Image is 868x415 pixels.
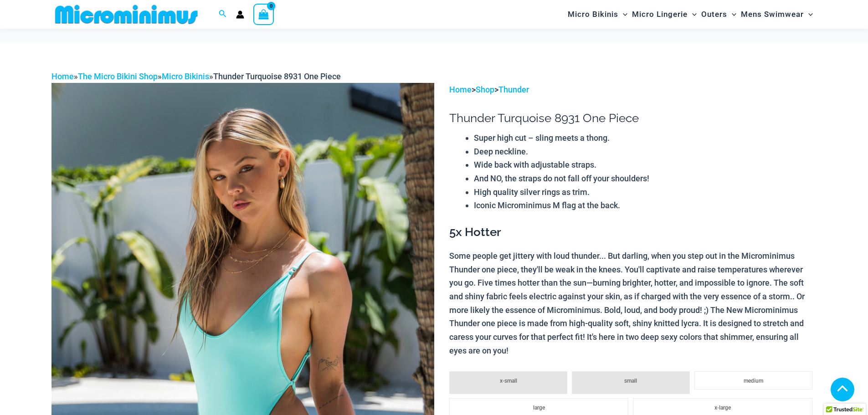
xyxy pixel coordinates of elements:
span: small [624,378,637,384]
a: Search icon link [219,9,227,20]
span: x-small [500,378,517,384]
span: medium [744,378,763,384]
span: Menu Toggle [618,3,627,26]
span: Micro Lingerie [632,3,688,26]
a: Home [449,85,472,94]
li: And NO, the straps do not fall off your shoulders! [474,172,817,185]
img: MM SHOP LOGO FLAT [51,4,201,25]
h1: Thunder Turquoise 8931 One Piece [449,111,817,125]
h3: 5x Hotter [449,225,817,240]
a: Micro Bikinis [162,72,209,81]
nav: Site Navigation [564,1,817,27]
span: » » » [51,72,341,81]
a: Micro BikinisMenu ToggleMenu Toggle [565,3,630,26]
a: Account icon link [236,10,244,19]
li: Wide back with adjustable straps. [474,158,817,172]
li: medium [694,371,812,389]
span: Mens Swimwear [741,3,804,26]
p: > > [449,83,817,97]
a: Home [51,72,74,81]
a: Micro LingerieMenu ToggleMenu Toggle [630,3,699,26]
a: Mens SwimwearMenu ToggleMenu Toggle [739,3,815,26]
span: large [533,405,545,411]
li: x-small [449,371,567,394]
a: Shop [476,85,494,94]
span: Thunder Turquoise 8931 One Piece [213,72,341,81]
li: Iconic Microminimus M flag at the back. [474,199,817,212]
li: small [572,371,690,394]
a: Thunder [498,85,529,94]
li: Super high cut – sling meets a thong. [474,131,817,145]
a: OutersMenu ToggleMenu Toggle [699,3,739,26]
span: Outers [701,3,727,26]
li: Deep neckline. [474,145,817,159]
p: Some people get jittery with loud thunder... But darling, when you step out in the Microminimus T... [449,249,817,358]
span: Micro Bikinis [568,3,618,26]
a: The Micro Bikini Shop [78,72,158,81]
span: Menu Toggle [688,3,697,26]
span: x-large [714,405,731,411]
span: Menu Toggle [727,3,736,26]
span: Menu Toggle [804,3,813,26]
li: High quality silver rings as trim. [474,185,817,199]
a: View Shopping Cart, empty [253,4,274,25]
